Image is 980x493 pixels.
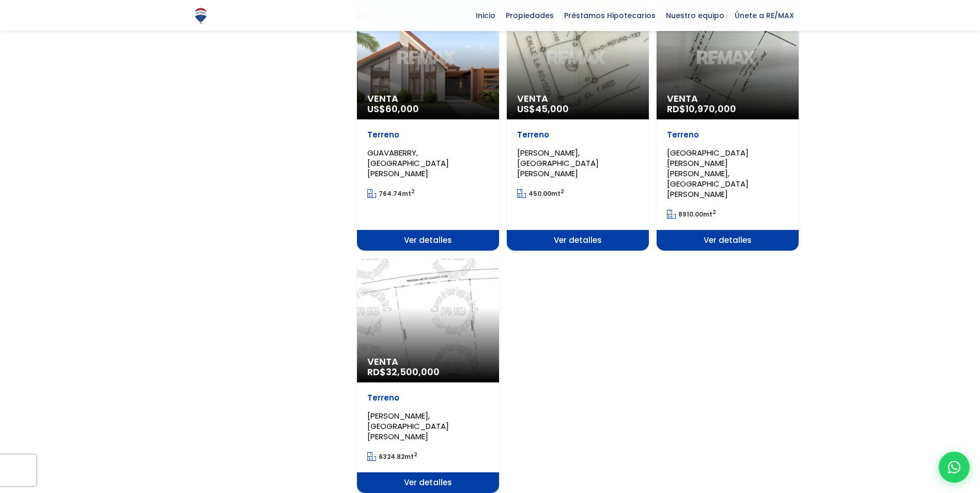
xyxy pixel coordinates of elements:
[367,130,489,140] p: Terreno
[667,102,736,115] span: RD$
[367,393,489,403] p: Terreno
[535,102,569,115] span: 45,000
[712,208,716,216] sup: 2
[517,189,564,198] span: mt
[657,230,799,251] span: Ver detalles
[357,230,499,251] span: Ver detalles
[559,8,661,23] span: Préstamos Hipotecarios
[517,147,599,179] span: [PERSON_NAME], [GEOGRAPHIC_DATA][PERSON_NAME]
[379,452,405,461] span: 6324.82
[367,410,449,442] span: [PERSON_NAME], [GEOGRAPHIC_DATA][PERSON_NAME]
[729,8,799,23] span: Únete a RE/MAX
[367,102,419,115] span: US$
[517,130,639,140] p: Terreno
[379,189,402,198] span: 764.74
[517,94,639,104] span: Venta
[528,189,551,198] span: 450.00
[501,8,559,23] span: Propiedades
[367,189,415,198] span: mt
[367,357,489,367] span: Venta
[192,7,210,25] img: Logo de REMAX
[667,94,788,104] span: Venta
[385,102,419,115] span: 60,000
[661,8,729,23] span: Nuestro equipo
[367,365,440,378] span: RD$
[678,210,703,219] span: 8910.00
[367,452,417,461] span: mt
[471,8,501,23] span: Inicio
[357,472,499,493] span: Ver detalles
[357,258,499,493] a: Venta RD$32,500,000 Terreno [PERSON_NAME], [GEOGRAPHIC_DATA][PERSON_NAME] 6324.82mt2 Ver detalles
[411,188,415,195] sup: 2
[386,365,440,378] span: 32,500,000
[507,230,649,251] span: Ver detalles
[686,102,736,115] span: 10,970,000
[414,451,417,458] sup: 2
[667,147,749,199] span: [GEOGRAPHIC_DATA][PERSON_NAME][PERSON_NAME], [GEOGRAPHIC_DATA][PERSON_NAME]
[517,102,569,115] span: US$
[667,210,716,219] span: mt
[367,94,489,104] span: Venta
[367,147,449,179] span: GUAVABERRY, [GEOGRAPHIC_DATA][PERSON_NAME]
[667,130,788,140] p: Terreno
[561,188,564,195] sup: 2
